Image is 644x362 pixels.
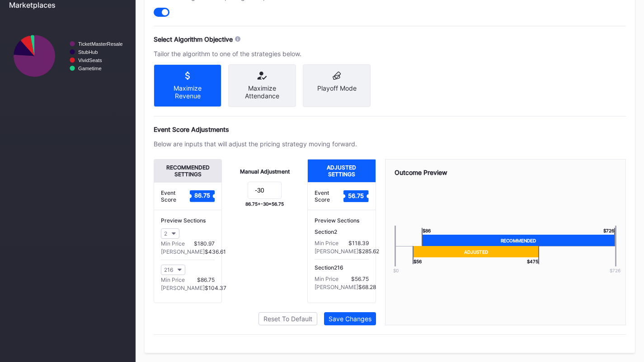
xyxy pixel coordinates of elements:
[161,276,185,283] div: Min Price
[315,284,358,290] div: [PERSON_NAME]
[358,284,376,290] div: $68.28
[315,217,368,224] div: Preview Sections
[154,125,626,133] div: Event Score Adjustments
[324,312,376,325] button: Save Changes
[161,248,205,255] div: [PERSON_NAME]
[194,192,210,199] text: 86.75
[154,50,357,58] div: Tailor the algorithm to one of the strategies below.
[240,168,290,175] div: Manual Adjustment
[315,275,338,282] div: Min Price
[164,266,173,273] div: 216
[413,246,539,257] div: Adjusted
[315,248,358,255] div: [PERSON_NAME]
[527,257,539,264] div: $ 475
[329,315,371,323] div: Save Changes
[310,84,363,92] div: Playoff Mode
[154,140,357,148] div: Below are inputs that will adjust the pricing strategy moving forward.
[164,230,167,237] div: 2
[161,265,185,275] button: 216
[422,235,615,246] div: Recommended
[263,315,312,323] div: Reset To Default
[308,159,375,182] div: Adjusted Settings
[358,248,379,255] div: $285.62
[205,248,226,255] div: $436.61
[161,285,205,291] div: [PERSON_NAME]
[245,201,284,207] div: 86.75 + -30 = 56.75
[154,159,221,182] div: Recommended Settings
[161,228,179,239] button: 2
[161,217,215,224] div: Preview Sections
[599,268,631,273] div: $ 726
[9,0,127,10] div: Marketplaces
[78,58,102,63] text: VividSeats
[78,41,122,47] text: TicketMasterResale
[78,49,98,55] text: StubHub
[395,169,617,176] div: Outcome Preview
[78,66,102,71] text: Gametime
[161,189,190,203] div: Event Score
[9,16,127,96] svg: Chart title
[259,312,317,325] button: Reset To Default
[197,276,215,283] div: $86.75
[315,264,368,271] div: Section 216
[315,228,368,235] div: Section 2
[161,84,214,100] div: Maximize Revenue
[315,189,343,203] div: Event Score
[603,228,615,235] div: $ 726
[205,285,226,291] div: $104.37
[413,257,422,264] div: $ 56
[348,192,364,199] text: 56.75
[154,35,233,43] div: Select Algorithm Objective
[380,268,412,273] div: $0
[194,240,215,247] div: $180.97
[235,84,289,100] div: Maximize Attendance
[348,240,369,246] div: $118.39
[351,275,369,282] div: $56.75
[161,240,185,247] div: Min Price
[422,228,431,235] div: $ 86
[315,240,338,246] div: Min Price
